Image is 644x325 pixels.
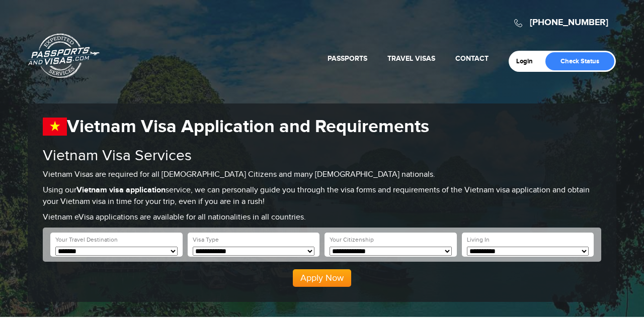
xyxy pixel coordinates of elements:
a: Login [516,57,540,65]
h1: Vietnam Visa Application and Requirements [43,116,601,138]
strong: Vietnam visa application [76,185,166,195]
p: Vietnam eVisa applications are available for all nationalities in all countries. [43,212,601,224]
button: Apply Now [293,269,351,287]
a: Contact [455,54,489,63]
a: Passports & [DOMAIN_NAME] [28,33,100,78]
label: Visa Type [193,236,219,244]
a: Passports [328,54,367,63]
label: Your Travel Destination [55,236,118,244]
a: Travel Visas [387,54,435,63]
p: Using our service, we can personally guide you through the visa forms and requirements of the Vie... [43,185,601,208]
label: Your Citizenship [330,236,374,244]
a: [PHONE_NUMBER] [530,17,608,28]
p: Vietnam Visas are required for all [DEMOGRAPHIC_DATA] Citizens and many [DEMOGRAPHIC_DATA] nation... [43,169,601,181]
label: Living In [467,236,490,244]
h2: Vietnam Visa Services [43,148,601,164]
a: Check Status [545,52,614,70]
